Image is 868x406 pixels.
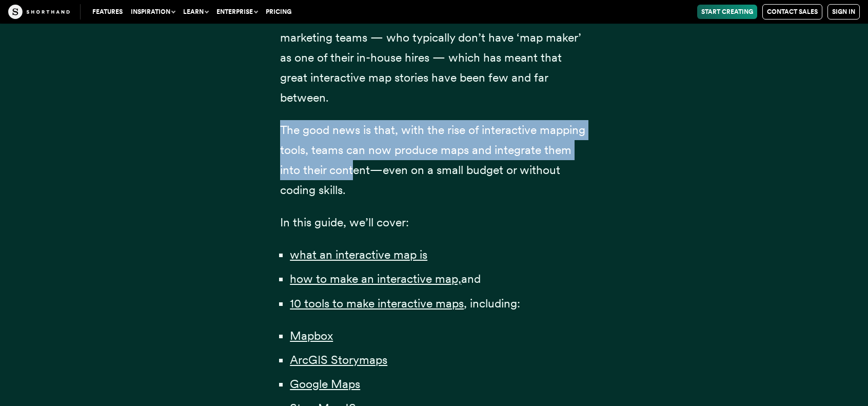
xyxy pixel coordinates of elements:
[262,5,295,19] a: Pricing
[88,5,127,19] a: Features
[290,272,461,286] a: how to make an interactive map,
[697,5,757,19] a: Start Creating
[290,328,333,343] a: Mapbox
[461,272,481,286] span: and
[290,377,360,391] a: Google Maps
[290,353,387,367] a: ArcGIS Storymaps
[280,123,585,197] span: The good news is that, with the rise of interactive mapping tools, teams can now produce maps and...
[127,5,179,19] button: Inspiration
[212,5,262,19] button: Enterprise
[827,4,860,20] a: Sign in
[8,5,70,19] img: The Craft
[762,4,822,20] a: Contact Sales
[290,247,427,262] a: what an interactive map is
[179,5,212,19] button: Learn
[280,215,409,229] span: In this guide, we’ll cover:
[290,296,464,311] a: 10 tools to make interactive maps
[464,296,520,311] span: , including:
